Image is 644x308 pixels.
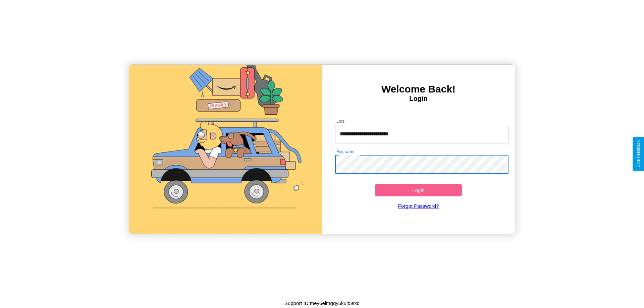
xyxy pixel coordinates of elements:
[332,196,505,215] a: Forgot Password?
[336,118,347,124] label: Email
[636,140,641,168] div: Give Feedback
[129,65,322,234] img: gif
[336,149,354,155] label: Password
[375,184,462,196] button: Login
[284,299,360,308] p: Support ID: mey6elmgqy5kujt5sxq
[322,95,515,103] h4: Login
[322,83,515,95] h3: Welcome Back!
